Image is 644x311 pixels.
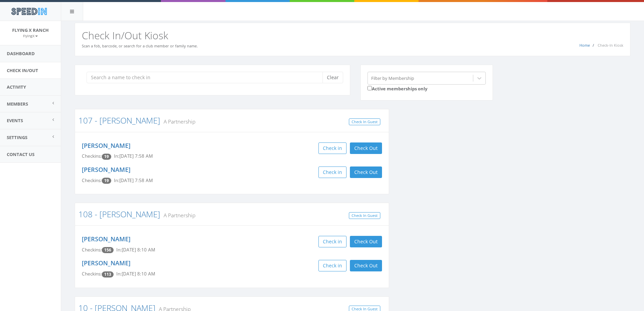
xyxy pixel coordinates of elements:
small: A Partnership [160,212,195,219]
img: speedin_logo.png [8,5,50,18]
span: In: [DATE] 7:58 AM [114,153,153,159]
a: [PERSON_NAME] [82,165,130,174]
span: In: [DATE] 8:10 AM [116,271,155,277]
a: Check In Guest [349,212,380,219]
button: Check Out [350,236,382,247]
button: Check in [318,142,347,154]
span: Checkins: [82,177,102,183]
span: In: [DATE] 7:58 AM [114,177,153,183]
span: Checkin count [102,271,114,277]
small: FlyingX [23,34,38,38]
button: Check in [318,260,347,271]
button: Check Out [350,260,382,271]
a: Home [579,43,590,48]
span: In: [DATE] 8:10 AM [116,247,155,253]
small: A Partnership [160,118,195,125]
span: Contact Us [7,151,34,157]
button: Check Out [350,142,382,154]
span: Flying X Ranch [12,27,49,33]
div: Filter by Membership [371,75,414,81]
a: Check In Guest [349,118,380,126]
button: Check Out [350,166,382,178]
label: Active memberships only [367,85,427,92]
span: Members [7,101,28,107]
a: FlyingX [23,32,38,39]
span: Checkin count [102,154,111,160]
button: Clear [323,72,343,83]
a: 108 - [PERSON_NAME] [78,208,160,220]
small: Scan a fob, barcode, or search for a club member or family name. [82,43,198,48]
span: Checkin count [102,247,114,253]
a: [PERSON_NAME] [82,259,130,267]
span: Checkins: [82,153,102,159]
span: Checkin count [102,178,111,184]
button: Check in [318,166,347,178]
input: Active memberships only [367,86,372,90]
span: Events [7,117,23,124]
a: [PERSON_NAME] [82,141,130,150]
h2: Check In/Out Kiosk [82,30,623,41]
input: Search a name to check in [87,72,328,83]
span: Settings [7,134,27,140]
span: Check-In Kiosk [598,43,623,48]
a: [PERSON_NAME] [82,235,130,243]
a: 107 - [PERSON_NAME] [78,115,160,126]
button: Check in [318,236,347,247]
span: Checkins: [82,271,102,277]
span: Checkins: [82,247,102,253]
